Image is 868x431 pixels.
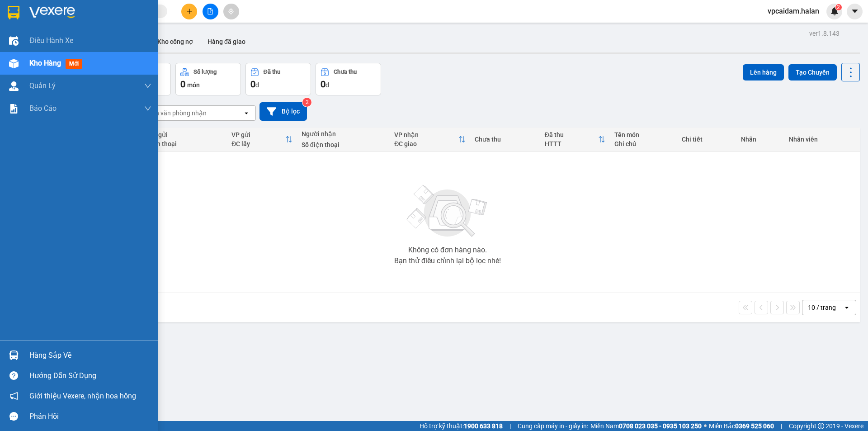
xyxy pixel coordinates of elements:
div: Tên món [614,131,672,138]
button: Bộ lọc [259,102,307,121]
strong: 0708 023 035 - 0935 103 250 [619,422,702,430]
button: plus [181,4,197,19]
span: Giới thiệu Vexere, nhận hoa hồng [29,390,136,402]
button: Lên hàng [743,64,784,81]
button: aim [223,4,239,19]
button: Hàng đã giao [200,31,253,52]
span: ⚪️ [704,424,707,428]
div: Nhân viên [789,136,855,143]
div: Người nhận [302,130,385,137]
span: copyright [818,423,824,429]
div: Chưa thu [475,136,535,143]
th: Toggle SortBy [227,128,297,152]
span: down [144,82,151,90]
svg: open [843,304,850,311]
svg: open [243,109,250,117]
span: 0 [180,79,185,90]
div: Chọn văn phòng nhận [144,109,207,118]
span: món [187,81,200,89]
span: 2 [837,4,840,10]
span: vpcaidam.halan [760,5,826,17]
img: solution-icon [9,104,19,114]
span: caret-down [851,7,859,15]
span: Miền Bắc [709,421,774,431]
span: đ [325,81,329,89]
div: Bạn thử điều chỉnh lại bộ lọc nhé! [394,257,501,265]
sup: 2 [302,98,311,107]
span: Kho hàng [29,59,61,67]
span: Điều hành xe [29,35,73,46]
span: aim [228,8,234,14]
button: Đã thu0đ [245,63,311,95]
div: Nhãn [741,136,780,143]
button: Số lượng0món [175,63,241,95]
span: plus [186,8,193,14]
div: Số điện thoại [139,140,222,147]
div: Số điện thoại [302,141,385,148]
span: | [509,421,511,431]
img: warehouse-icon [9,350,19,360]
div: Đã thu [264,69,280,75]
div: ver 1.8.143 [809,28,840,38]
button: Chưa thu0đ [316,63,381,95]
div: Đã thu [545,131,599,138]
span: mới [66,59,82,69]
div: Hướng dẫn sử dụng [29,369,151,383]
span: down [144,105,151,112]
img: svg+xml;base64,PHN2ZyBjbGFzcz0ibGlzdC1wbHVnX19zdmciIHhtbG5zPSJodHRwOi8vd3d3LnczLm9yZy8yMDAwL3N2Zy... [402,180,493,243]
strong: 1900 633 818 [464,422,503,430]
span: | [781,421,782,431]
div: 10 / trang [808,303,836,312]
th: Toggle SortBy [540,128,610,152]
img: icon-new-feature [830,7,839,15]
div: Người gửi [139,131,222,138]
div: Số lượng [193,69,217,75]
span: Quản Lý [29,80,56,91]
div: Hàng sắp về [29,349,151,362]
sup: 2 [835,4,842,10]
span: 0 [321,79,325,90]
button: file-add [203,4,218,19]
div: ĐC giao [394,140,458,147]
button: caret-down [847,4,863,19]
div: HTTT [545,140,599,147]
div: Ghi chú [614,140,672,147]
span: notification [9,392,18,400]
strong: 0369 525 060 [735,422,774,430]
span: Hỗ trợ kỹ thuật: [420,421,503,431]
div: Chưa thu [334,69,357,75]
div: Không có đơn hàng nào. [408,246,487,254]
span: message [9,412,18,421]
img: logo-vxr [8,6,19,19]
span: file-add [207,8,213,14]
span: đ [255,81,259,89]
div: Phản hồi [29,410,151,423]
div: ĐC lấy [231,140,285,147]
span: Báo cáo [29,103,57,114]
span: Miền Nam [590,421,702,431]
img: warehouse-icon [9,81,19,91]
button: Tạo Chuyến [788,64,837,81]
div: Chi tiết [682,136,732,143]
div: VP nhận [394,131,458,138]
span: question-circle [9,371,18,380]
span: 0 [250,79,255,90]
th: Toggle SortBy [390,128,470,152]
button: Kho công nợ [150,31,200,52]
img: warehouse-icon [9,36,19,46]
img: warehouse-icon [9,59,19,68]
span: Cung cấp máy in - giấy in: [518,421,588,431]
div: VP gửi [231,131,285,138]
